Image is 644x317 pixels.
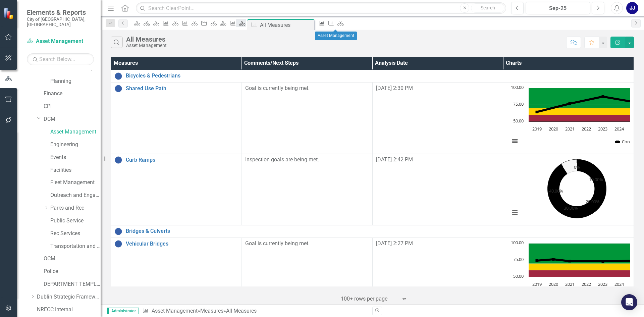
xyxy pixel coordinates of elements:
[114,156,122,164] img: No Information
[50,77,101,85] a: Planning
[44,280,101,288] a: DEPARTMENT TEMPLATE
[245,85,369,92] p: Goal is currently being met.
[50,243,101,250] a: Transportation and Mobility
[528,4,588,12] div: Sep-25
[602,95,604,98] path: 2023, 87. Condition.
[511,240,524,246] text: 100.00
[44,268,101,275] a: Police
[315,32,357,40] div: Asset Management
[27,53,94,65] input: Search Below...
[548,159,606,218] path: 50. Inspections.
[621,294,637,310] div: Open Intercom Messenger
[574,164,580,170] text: 0%
[126,157,238,163] a: Curb Ramps
[532,126,542,132] text: 2019
[506,240,630,307] div: Chart. Highcharts interactive chart.
[564,205,578,211] text: 30.00%
[50,204,101,212] a: Parks and Rec
[50,230,101,237] a: Rec Services
[136,2,506,14] input: Search ClearPoint...
[114,85,122,93] img: No Information
[598,126,607,132] text: 2023
[111,225,634,237] td: Double-Click to Edit Right Click for Context Menu
[37,293,101,301] a: Dublin Strategic Framework
[481,5,495,10] span: Search
[111,82,242,154] td: Double-Click to Edit Right Click for Context Menu
[44,90,101,98] a: Finance
[376,156,500,164] div: [DATE] 2:42 PM
[200,308,223,314] a: Measures
[114,240,122,248] img: No Information
[107,308,139,314] span: Administrator
[50,217,101,225] a: Public Service
[549,126,558,132] text: 2020
[245,156,369,164] p: Inspection goals are being met.
[260,21,313,29] div: All Measures
[549,188,563,194] text: 40.00%
[50,179,101,187] a: Fleet Management
[44,103,101,110] a: CPI
[3,7,15,20] img: ClearPoint Strategy
[376,240,500,248] div: [DATE] 2:27 PM
[50,166,101,174] a: Facilities
[506,156,630,223] div: Chart. Highcharts interactive chart.
[114,72,122,80] img: No Information
[582,126,591,132] text: 2022
[598,281,607,287] text: 2023
[126,36,167,43] div: All Measures
[589,176,603,182] text: 10.00%
[565,126,575,132] text: 2021
[126,43,167,48] div: Asset Management
[536,259,538,262] path: 2019, 74. Condition.
[471,3,504,13] button: Search
[50,128,101,136] a: Asset Management
[152,308,198,314] a: Asset Management
[549,281,558,287] text: 2020
[513,118,524,124] text: 50.00
[616,139,641,145] button: Show Condition
[513,101,524,107] text: 75.00
[510,137,520,146] button: View chart menu, Chart
[50,141,101,149] a: Engineering
[126,241,238,247] a: Vehicular Bridges
[111,154,242,225] td: Double-Click to Edit Right Click for Context Menu
[532,281,542,287] text: 2019
[552,258,555,261] path: 2020, 76. Condition.
[506,85,630,152] div: Chart. Highcharts interactive chart.
[615,281,625,287] text: 2024
[569,102,571,105] path: 2021, 76.5. Condition.
[44,115,101,123] a: DCM
[50,192,101,199] a: Outreach and Engagement
[50,154,101,161] a: Events
[510,208,520,217] button: View chart menu, Chart
[27,16,94,28] small: City of [GEOGRAPHIC_DATA], [GEOGRAPHIC_DATA]
[37,306,101,314] a: NRECC Internal
[586,199,600,205] text: 20.00%
[126,227,630,235] a: Bridges & Culverts
[44,255,101,263] a: OCM
[376,85,500,92] div: [DATE] 2:30 PM
[27,38,94,45] a: Asset Management
[245,240,369,248] p: Goal is currently being met.
[602,260,604,263] path: 2023, 73. Condition.
[526,2,590,14] button: Sep-25
[569,260,571,262] path: 2021, 73.3. Condition.
[513,256,524,262] text: 75.00
[142,307,367,315] div: » »
[582,281,591,287] text: 2022
[513,273,524,279] text: 50.00
[114,227,122,235] img: No Information
[565,281,575,287] text: 2021
[241,82,372,154] td: Double-Click to Edit
[615,126,625,132] text: 2024
[126,72,630,80] a: Bicycles & Pedestrians
[226,308,257,314] div: All Measures
[511,84,524,90] text: 100.00
[626,2,638,14] button: JJ
[111,70,634,82] td: Double-Click to Edit Right Click for Context Menu
[27,8,94,16] span: Elements & Reports
[241,154,372,225] td: Double-Click to Edit
[536,111,538,113] path: 2019, 64.1. Condition.
[126,86,238,92] a: Shared Use Path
